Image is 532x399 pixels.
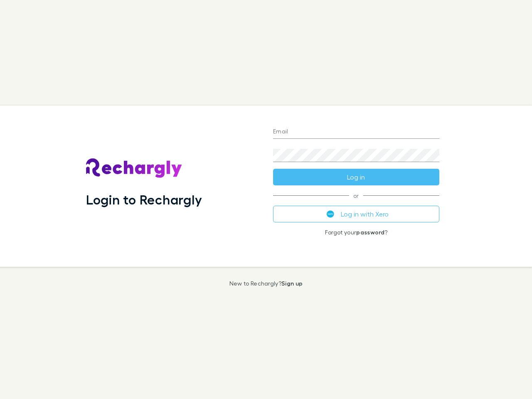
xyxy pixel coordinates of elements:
a: password [356,229,384,236]
span: or [273,195,439,196]
a: Sign up [281,280,303,287]
img: Rechargly's Logo [86,158,182,178]
button: Log in [273,169,439,185]
p: New to Rechargly? [229,280,303,287]
img: Xero's logo [327,210,334,218]
p: Forgot your ? [273,229,439,236]
h1: Login to Rechargly [86,192,202,207]
button: Log in with Xero [273,206,439,222]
